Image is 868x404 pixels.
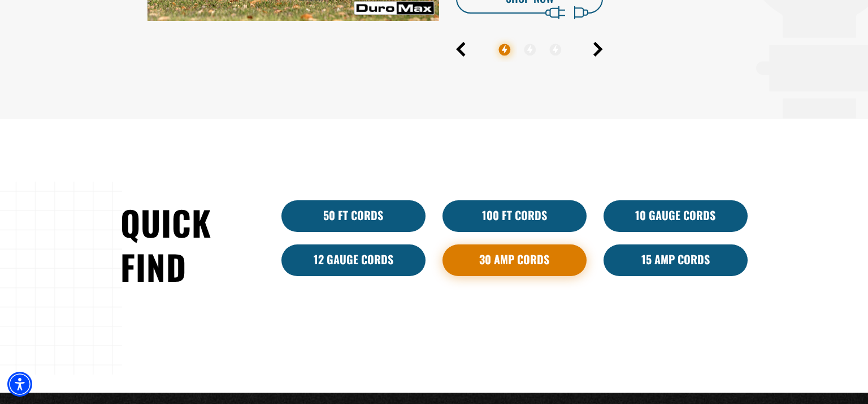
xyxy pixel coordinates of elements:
a: 50 ft cords [281,200,426,232]
a: 12 Gauge Cords [281,244,426,276]
button: Previous [456,42,466,57]
button: Next [593,42,603,57]
a: 100 Ft Cords [442,200,587,232]
a: 30 Amp Cords [442,244,587,276]
h2: Quick Find [120,200,264,289]
a: 15 Amp Cords [604,244,748,276]
div: Accessibility Menu [7,372,32,397]
a: 10 Gauge Cords [604,200,748,232]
